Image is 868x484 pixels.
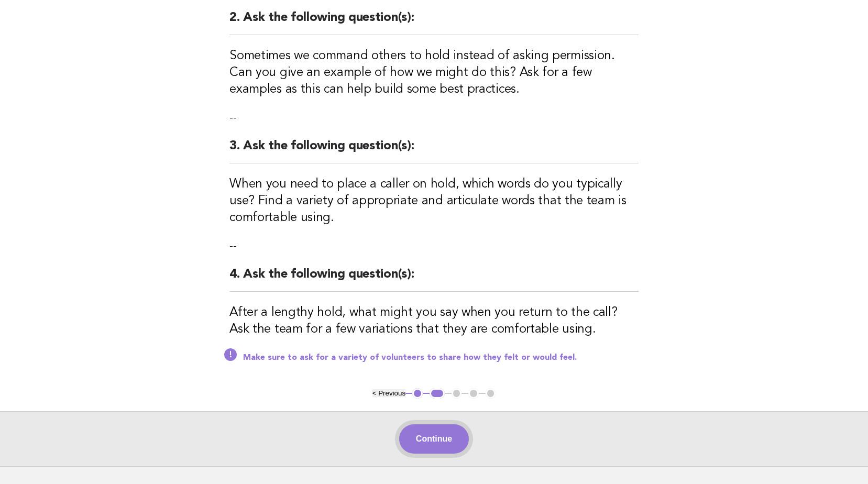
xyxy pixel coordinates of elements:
h2: 4. Ask the following question(s): [229,266,639,292]
button: 2 [430,388,445,399]
h2: 2. Ask the following question(s): [229,9,639,35]
p: Make sure to ask for a variety of volunteers to share how they felt or would feel. [243,353,639,363]
h3: When you need to place a caller on hold, which words do you typically use? Find a variety of appr... [229,176,639,226]
button: 1 [412,388,423,399]
button: Continue [399,424,469,454]
p: -- [229,111,639,125]
button: < Previous [372,389,405,397]
h3: After a lengthy hold, what might you say when you return to the call? Ask the team for a few vari... [229,304,639,338]
h3: Sometimes we command others to hold instead of asking permission. Can you give an example of how ... [229,48,639,98]
h2: 3. Ask the following question(s): [229,138,639,163]
p: -- [229,239,639,254]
